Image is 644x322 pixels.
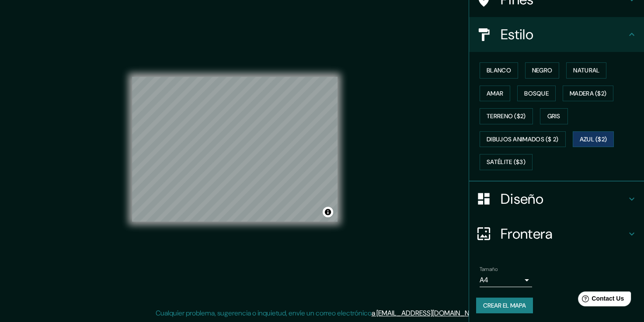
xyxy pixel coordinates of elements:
[487,65,511,76] font: Blanco
[480,265,498,273] label: Tamaño
[566,62,606,79] button: Natural
[469,216,644,251] div: Frontera
[501,190,627,208] h4: Diseño
[480,86,510,102] button: Amar
[132,77,338,222] canvas: Mapa
[487,111,526,122] font: Terreno ($2)
[156,308,486,319] p: Cualquier problema, sugerencia o inquietud, envíe un correo electrónico .
[573,131,614,147] button: Azul ($2)
[570,88,606,99] font: Madera ($2)
[517,86,556,102] button: Bosque
[487,134,559,145] font: Dibujos animados ($ 2)
[524,88,549,99] font: Bosque
[547,111,560,122] font: Gris
[563,86,613,102] button: Madera ($2)
[476,298,533,314] button: Crear el mapa
[480,154,533,170] button: Satélite ($3)
[483,300,526,311] font: Crear el mapa
[469,182,644,216] div: Diseño
[501,225,627,243] h4: Frontera
[573,65,599,76] font: Natural
[501,26,627,43] h4: Estilo
[532,65,553,76] font: Negro
[323,207,333,217] button: Alternar atribución
[580,134,607,145] font: Azul ($2)
[525,62,560,79] button: Negro
[540,108,568,124] button: Gris
[480,108,533,124] button: Terreno ($2)
[372,308,484,318] a: a [EMAIL_ADDRESS][DOMAIN_NAME]
[480,273,532,287] div: A4
[487,157,526,168] font: Satélite ($3)
[487,88,503,99] font: Amar
[566,288,634,312] iframe: Help widget launcher
[469,17,644,52] div: Estilo
[480,62,518,79] button: Blanco
[480,131,566,147] button: Dibujos animados ($ 2)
